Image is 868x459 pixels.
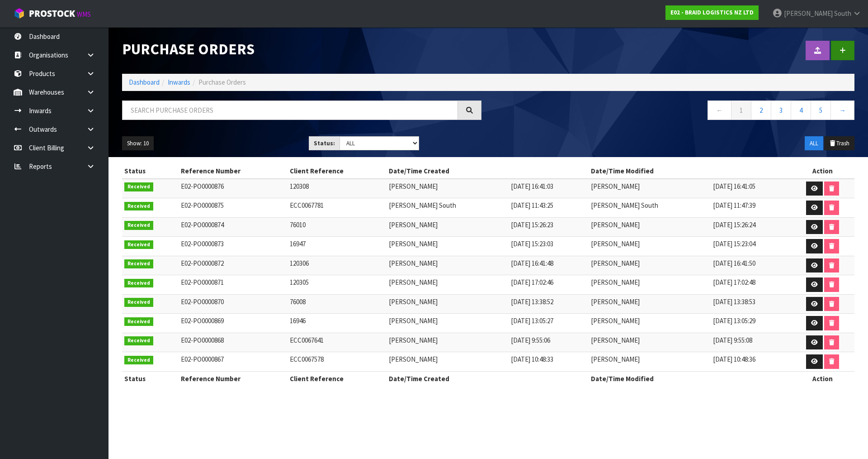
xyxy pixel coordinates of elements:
td: E02-PO0000873 [179,237,288,256]
td: E02-PO0000870 [179,294,288,314]
span: [PERSON_NAME] [389,278,438,287]
button: Show: 10 [122,136,154,151]
span: Received [124,259,153,268]
td: E02-PO0000867 [179,352,288,372]
button: ALL [805,136,823,151]
button: Trash [824,136,854,151]
span: Received [124,356,153,365]
span: [PERSON_NAME] [591,182,640,191]
td: ECC0067781 [288,198,387,218]
td: E02-PO0000876 [179,179,288,198]
span: [DATE] 10:48:33 [511,355,553,363]
span: ProStock [29,8,75,19]
td: 120306 [288,256,387,275]
td: E02-PO0000871 [179,275,288,295]
span: [DATE] 16:41:50 [713,259,755,268]
span: Received [124,221,153,230]
span: Received [124,279,153,288]
th: Client Reference [288,164,387,178]
span: [PERSON_NAME] [591,220,640,229]
th: Reference Number [179,164,288,178]
td: 16947 [288,237,387,256]
span: South [834,9,851,18]
a: → [830,100,854,120]
span: [DATE] 15:23:03 [511,239,553,248]
td: E02-PO0000872 [179,256,288,275]
span: [PERSON_NAME] South [389,201,456,210]
span: [DATE] 16:41:03 [511,182,553,191]
span: [DATE] 11:43:25 [511,201,553,210]
span: [DATE] 13:38:52 [511,297,553,306]
span: [PERSON_NAME] [784,9,833,18]
a: 3 [771,100,791,120]
a: Dashboard [129,78,160,86]
td: 16946 [288,314,387,333]
span: Received [124,298,153,307]
span: [DATE] 11:47:39 [713,201,755,210]
span: Received [124,336,153,345]
span: [PERSON_NAME] South [591,201,658,210]
td: 120305 [288,275,387,295]
span: Received [124,317,153,326]
h1: Purchase Orders [122,41,481,57]
span: [DATE] 15:26:23 [511,220,553,229]
span: [PERSON_NAME] [591,278,640,287]
span: [PERSON_NAME] [389,259,438,268]
td: E02-PO0000875 [179,198,288,218]
input: Search purchase orders [122,100,458,120]
td: E02-PO0000868 [179,333,288,352]
th: Status [122,164,179,178]
nav: Page navigation [495,100,854,123]
strong: Status: [314,139,335,147]
th: Action [791,371,854,386]
td: E02-PO0000869 [179,314,288,333]
span: [PERSON_NAME] [389,316,438,325]
span: [DATE] 9:55:08 [713,336,752,344]
span: [PERSON_NAME] [389,220,438,229]
span: [PERSON_NAME] [389,336,438,344]
th: Date/Time Created [387,164,589,178]
span: Received [124,182,153,191]
span: [PERSON_NAME] [389,297,438,306]
span: [PERSON_NAME] [389,182,438,191]
td: 120308 [288,179,387,198]
span: [DATE] 15:23:04 [713,239,755,248]
span: [DATE] 10:48:36 [713,355,755,363]
a: E02 - BRAID LOGISTICS NZ LTD [665,5,759,20]
span: [PERSON_NAME] [591,355,640,363]
span: Purchase Orders [198,78,246,86]
span: [DATE] 17:02:48 [713,278,755,287]
span: [DATE] 16:41:48 [511,259,553,268]
span: [DATE] 16:41:05 [713,182,755,191]
a: 5 [811,100,831,120]
span: [DATE] 13:05:27 [511,316,553,325]
strong: E02 - BRAID LOGISTICS NZ LTD [670,9,754,16]
td: E02-PO0000874 [179,217,288,237]
a: ← [708,100,731,120]
span: [PERSON_NAME] [591,239,640,248]
span: [DATE] 17:02:46 [511,278,553,287]
th: Date/Time Modified [589,371,791,386]
span: [PERSON_NAME] [389,355,438,363]
small: WMS [77,10,91,19]
span: [DATE] 15:26:24 [713,220,755,229]
img: cube-alt.png [14,8,25,19]
span: Received [124,240,153,249]
a: Inwards [168,78,190,86]
span: [DATE] 13:05:29 [713,316,755,325]
span: [PERSON_NAME] [591,336,640,344]
span: [PERSON_NAME] [389,239,438,248]
span: [PERSON_NAME] [591,316,640,325]
th: Date/Time Created [387,371,589,386]
a: 4 [791,100,811,120]
td: 76010 [288,217,387,237]
span: [DATE] 9:55:06 [511,336,550,344]
td: 76008 [288,294,387,314]
th: Reference Number [179,371,288,386]
td: ECC0067578 [288,352,387,372]
th: Client Reference [288,371,387,386]
th: Status [122,371,179,386]
td: ECC0067641 [288,333,387,352]
a: 2 [751,100,771,120]
span: [PERSON_NAME] [591,259,640,268]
